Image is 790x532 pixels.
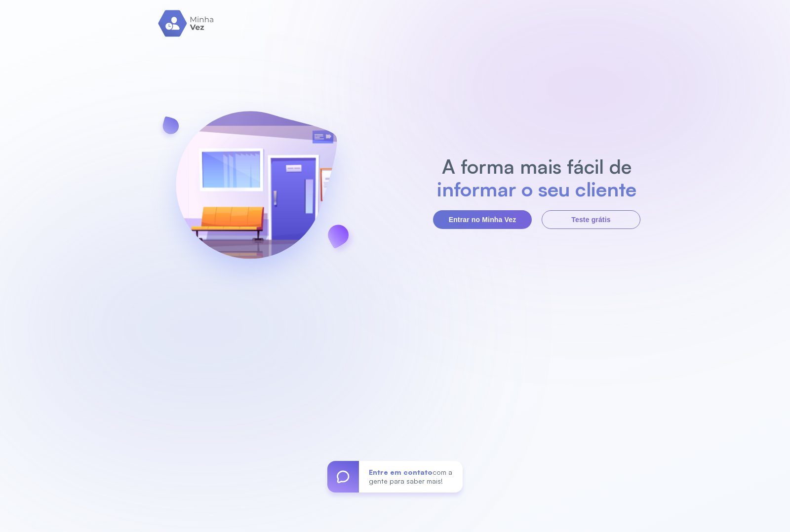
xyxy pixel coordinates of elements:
[542,210,640,229] button: Teste grátis
[437,155,637,178] h2: A forma mais fácil de
[158,10,215,37] img: logo.svg
[150,85,363,300] img: banner-login.svg
[359,461,463,493] div: com a gente para saber mais!
[433,210,532,229] button: Entrar no Minha Vez
[437,178,637,200] h2: informar o seu cliente
[327,461,463,493] a: Entre em contatocom a gente para saber mais!
[369,468,433,476] span: Entre em contato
